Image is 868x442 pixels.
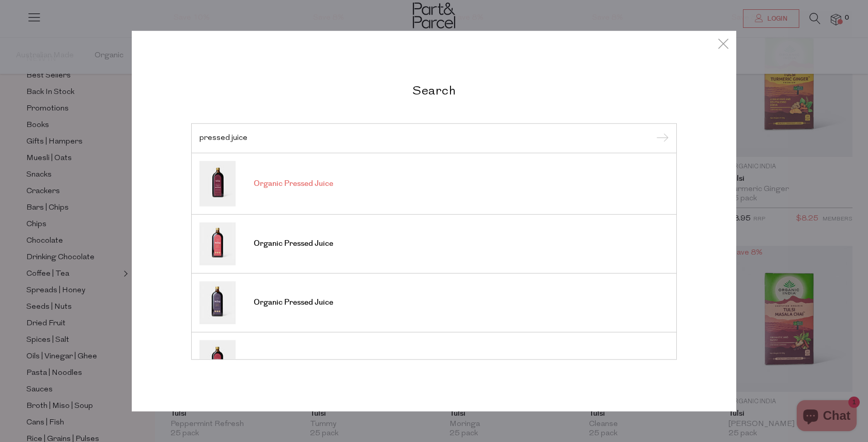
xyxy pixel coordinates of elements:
a: Organic Pressed Juice [199,222,669,265]
h2: Search [191,83,677,98]
img: Organic Pressed Juice [199,222,236,265]
img: Organic Pressed Juice [199,340,236,385]
span: Organic Pressed Juice [254,297,333,308]
a: Organic Pressed Juice [199,161,669,206]
input: Search [199,134,669,142]
img: Organic Pressed Juice [199,281,236,324]
span: Organic Pressed Juice [254,239,333,249]
span: Organic Pressed Juice [254,179,333,189]
img: Organic Pressed Juice [199,161,236,206]
a: Organic Pressed Juice [199,340,669,385]
a: Organic Pressed Juice [199,281,669,324]
span: Organic Pressed Juice [254,358,333,368]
